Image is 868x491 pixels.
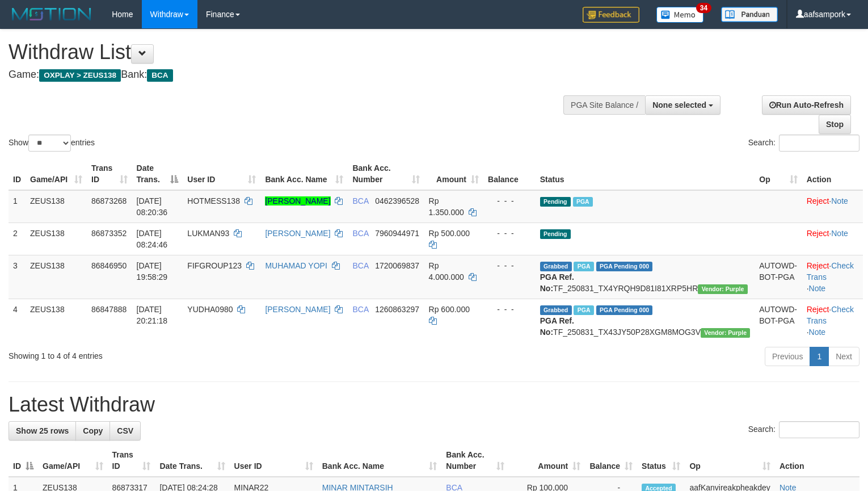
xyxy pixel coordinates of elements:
span: BCA [352,229,368,238]
label: Search: [748,421,859,438]
th: Op: activate to sort column ascending [755,158,802,190]
select: Showentries [28,135,71,152]
span: BCA [352,261,368,270]
img: Feedback.jpg [583,7,639,23]
td: 3 [9,255,26,299]
th: Trans ID: activate to sort column ascending [108,444,155,477]
th: Op: activate to sort column ascending [685,444,774,477]
td: · [802,190,863,223]
span: Show 25 rows [16,426,69,435]
span: [DATE] 08:20:36 [137,196,168,217]
a: Note [831,229,848,238]
td: · · [802,299,863,342]
span: Copy 1720069837 to clipboard [375,261,419,270]
span: Copy 0462396528 to clipboard [375,196,419,205]
div: Showing 1 to 4 of 4 entries [9,346,353,362]
div: - - - [488,228,531,239]
td: ZEUS138 [26,223,87,255]
span: YUDHA0980 [187,305,233,314]
span: Vendor URL: https://trx4.1velocity.biz [698,284,747,294]
img: MOTION_logo.png [9,6,95,23]
span: Pending [540,229,571,239]
a: Reject [807,229,829,238]
a: Reject [807,261,829,270]
th: Bank Acc. Name: activate to sort column ascending [318,444,442,477]
span: None selected [652,100,706,110]
span: Rp 4.000.000 [429,261,464,282]
span: Vendor URL: https://trx4.1velocity.biz [701,328,750,338]
span: Marked by aafnoeunsreypich [574,262,593,271]
th: Date Trans.: activate to sort column descending [132,158,183,190]
td: AUTOWD-BOT-PGA [755,255,802,299]
b: PGA Ref. No: [540,272,574,293]
td: · [802,223,863,255]
a: Note [809,284,826,293]
th: Bank Acc. Name: activate to sort column ascending [260,158,348,190]
div: - - - [488,304,531,315]
td: 2 [9,223,26,255]
span: FIFGROUP123 [187,261,242,270]
span: Marked by aafnoeunsreypich [574,305,593,315]
span: Marked by aafpengsreynich [573,197,593,207]
input: Search: [779,135,859,152]
a: Note [831,196,848,205]
a: [PERSON_NAME] [265,305,330,314]
button: None selected [645,95,720,115]
td: 4 [9,299,26,342]
th: Status [536,158,755,190]
a: Run Auto-Refresh [762,95,851,115]
span: Rp 600.000 [429,305,470,314]
th: Trans ID: activate to sort column ascending [87,158,132,190]
a: Check Trans [807,261,854,282]
td: 1 [9,190,26,223]
h1: Latest Withdraw [9,393,859,416]
td: TF_250831_TX4YRQH9D81I81XRP5HR [536,255,755,299]
span: PGA Pending [596,305,653,315]
div: - - - [488,195,531,207]
a: Check Trans [807,305,854,325]
span: BCA [352,196,368,205]
a: MUHAMAD YOPI [265,261,327,270]
th: Game/API: activate to sort column ascending [26,158,87,190]
a: Reject [807,305,829,314]
span: 86873268 [91,196,127,205]
label: Search: [748,135,859,152]
th: Status: activate to sort column ascending [637,444,685,477]
span: BCA [352,305,368,314]
th: Game/API: activate to sort column ascending [38,444,108,477]
span: CSV [117,426,133,435]
div: PGA Site Balance / [563,95,645,115]
span: [DATE] 20:21:18 [137,305,168,325]
a: CSV [109,421,141,440]
th: Bank Acc. Number: activate to sort column ascending [348,158,424,190]
th: Amount: activate to sort column ascending [424,158,483,190]
td: ZEUS138 [26,190,87,223]
span: Grabbed [540,262,572,271]
th: Date Trans.: activate to sort column ascending [155,444,229,477]
th: Action [775,444,859,477]
span: Rp 500.000 [429,229,470,238]
th: User ID: activate to sort column ascending [183,158,260,190]
span: HOTMESS138 [187,196,240,205]
a: Show 25 rows [9,421,76,440]
span: BCA [147,69,172,82]
a: 1 [810,347,829,366]
td: AUTOWD-BOT-PGA [755,299,802,342]
input: Search: [779,421,859,438]
h4: Game: Bank: [9,69,567,81]
label: Show entries [9,135,95,152]
th: User ID: activate to sort column ascending [230,444,318,477]
td: ZEUS138 [26,299,87,342]
span: OXPLAY > ZEUS138 [39,69,121,82]
a: Next [828,347,859,366]
span: 34 [696,3,711,13]
span: Rp 1.350.000 [429,196,464,217]
a: Copy [75,421,110,440]
div: - - - [488,260,531,271]
span: PGA Pending [596,262,653,271]
a: Reject [807,196,829,205]
span: [DATE] 19:58:29 [137,261,168,282]
a: Previous [765,347,810,366]
th: ID [9,158,26,190]
a: Note [809,328,826,337]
